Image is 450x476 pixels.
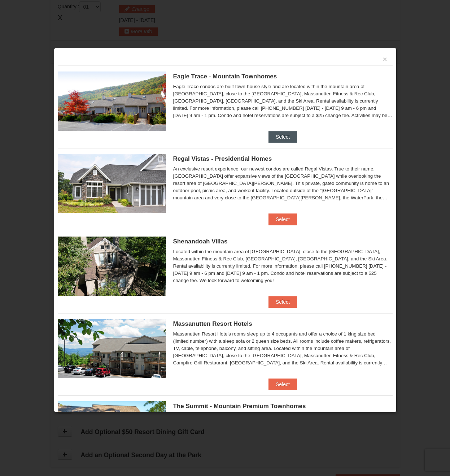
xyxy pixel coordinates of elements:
img: 19219034-1-0eee7e00.jpg [58,401,166,460]
div: Massanutten Resort Hotels rooms sleep up to 4 occupants and offer a choice of 1 king size bed (li... [173,330,393,367]
span: Regal Vistas - Presidential Homes [173,155,272,162]
img: 19219019-2-e70bf45f.jpg [58,237,166,296]
img: 19218983-1-9b289e55.jpg [58,72,166,131]
span: Eagle Trace - Mountain Townhomes [173,73,277,80]
img: 19219026-1-e3b4ac8e.jpg [58,319,166,378]
span: The Summit - Mountain Premium Townhomes [173,403,306,410]
img: 19218991-1-902409a9.jpg [58,154,166,213]
div: Located within the mountain area of [GEOGRAPHIC_DATA], close to the [GEOGRAPHIC_DATA], Massanutte... [173,248,393,284]
button: Select [268,213,297,225]
span: Massanutten Resort Hotels [173,320,252,327]
button: Select [268,378,297,390]
button: × [383,56,387,63]
div: Eagle Trace condos are built town-house style and are located within the mountain area of [GEOGRA... [173,83,393,119]
button: Select [268,131,297,143]
span: Shenandoah Villas [173,238,228,245]
button: Select [268,296,297,308]
div: An exclusive resort experience, our newest condos are called Regal Vistas. True to their name, [G... [173,165,393,202]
